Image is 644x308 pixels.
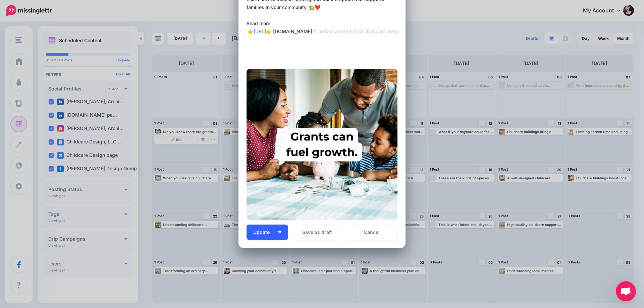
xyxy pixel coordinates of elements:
a: Cancel [346,225,397,240]
button: Save as draft [291,225,343,240]
button: Update [247,225,288,240]
span: Update [253,230,275,235]
img: WGRRTSAMUVP35S73NH0COMOUK21NG1JO.jpg [247,69,397,220]
img: arrow-down-white.png [278,231,281,233]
